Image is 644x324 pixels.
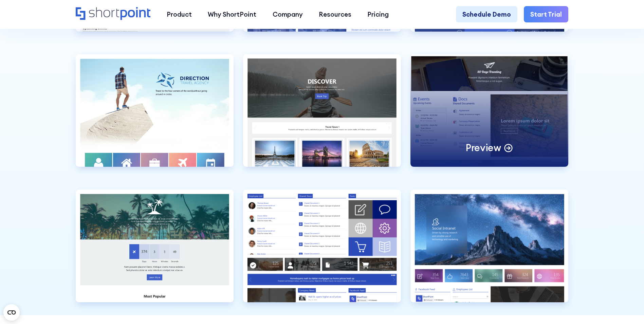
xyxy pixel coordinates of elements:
iframe: Chat Widget [610,291,644,324]
div: Resources [319,10,351,19]
div: Why ShortPoint [208,10,256,19]
a: News Portal 3 [76,54,234,180]
div: Company [273,10,303,19]
a: Start Trial [524,6,568,22]
a: Resources [311,6,359,22]
a: News Portal 5Preview [410,54,568,180]
a: Home [76,7,151,21]
div: Product [167,10,192,19]
a: Pricing [360,6,397,22]
a: News Portal 4 [243,54,401,180]
p: Preview [466,142,501,154]
a: Product [159,6,200,22]
a: Schedule Demo [456,6,517,22]
button: Open CMP widget [3,304,20,321]
a: Why ShortPoint [200,6,264,22]
a: Social Layout 1 [243,190,401,315]
a: Company [264,6,311,22]
a: Social Layout 2 [410,190,568,315]
a: NewsPortal 6 [76,190,234,315]
div: Pricing [367,10,389,19]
